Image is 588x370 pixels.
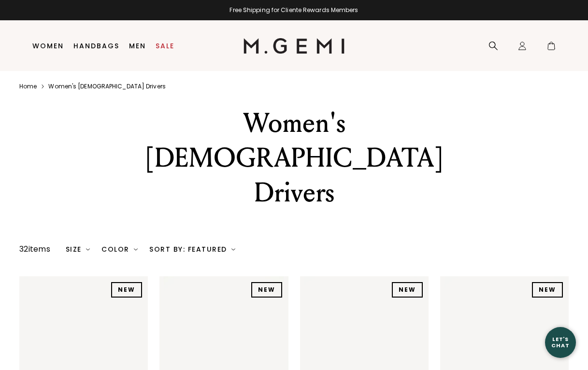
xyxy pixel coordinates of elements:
div: Size [66,245,90,253]
a: Women's [DEMOGRAPHIC_DATA] drivers [48,83,165,90]
div: Color [101,245,138,253]
img: chevron-down.svg [86,247,90,251]
div: Women's [DEMOGRAPHIC_DATA] Drivers [115,106,473,210]
a: Sale [156,42,174,50]
div: Sort By: Featured [149,245,235,253]
div: NEW [392,282,423,298]
div: 32 items [19,243,50,255]
img: chevron-down.svg [231,247,235,251]
div: NEW [111,282,142,298]
div: NEW [532,282,563,298]
a: Home [19,83,37,90]
div: NEW [251,282,282,298]
a: Women [32,42,64,50]
a: Men [129,42,146,50]
div: Let's Chat [545,336,576,348]
img: chevron-down.svg [134,247,138,251]
a: Handbags [73,42,119,50]
img: M.Gemi [244,38,344,54]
